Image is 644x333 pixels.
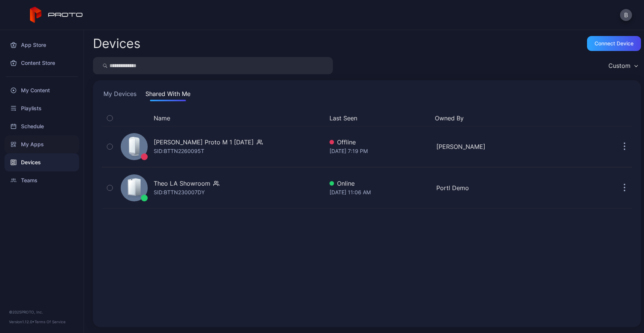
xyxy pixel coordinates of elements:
div: Portl Demo [436,183,538,192]
a: Devices [4,153,79,171]
div: Update Device [541,114,608,123]
div: [PERSON_NAME] Proto M 1 [DATE] [154,138,254,147]
button: Connect device [587,36,641,51]
a: My Content [4,81,79,99]
div: Theo LA Showroom [154,179,210,188]
div: Offline [329,138,431,147]
div: [DATE] 7:19 PM [329,147,431,156]
h2: Devices [93,37,141,50]
button: Owned By [435,114,535,123]
button: My Devices [102,89,138,101]
button: Shared With Me [144,89,192,101]
a: My Apps [4,135,79,153]
div: Options [617,114,632,123]
button: Name [154,114,170,123]
div: SID: BTTN230007DY [154,188,205,197]
div: Online [329,179,431,188]
div: SID: BTTN2260095T [154,147,204,156]
button: B [620,9,632,21]
a: Content Store [4,54,79,72]
a: Schedule [4,117,79,135]
div: © 2025 PROTO, Inc. [9,309,75,315]
a: Terms Of Service [34,319,66,324]
div: Connect device [595,40,634,46]
div: [DATE] 11:06 AM [329,188,431,197]
a: App Store [4,36,79,54]
div: [PERSON_NAME] [436,142,538,151]
span: Version 1.12.0 • [9,319,34,324]
div: Custom [608,62,631,69]
button: Custom [605,57,641,74]
a: Teams [4,171,79,189]
a: Playlists [4,99,79,117]
button: Last Seen [329,114,429,123]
